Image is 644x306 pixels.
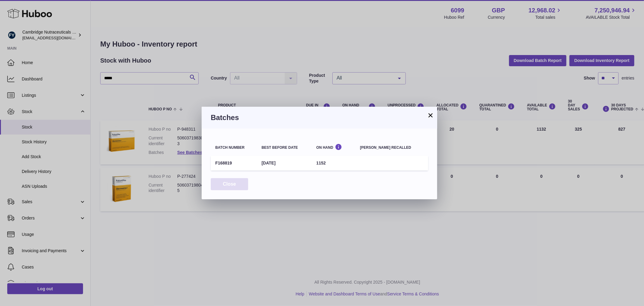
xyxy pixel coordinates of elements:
button: × [427,112,434,119]
button: Close [211,178,248,190]
div: Best before date [261,146,307,150]
div: [PERSON_NAME] recalled [360,146,424,150]
div: Batch number [215,146,252,150]
div: On Hand [316,144,351,149]
h3: Batches [211,113,428,122]
td: F168819 [211,156,257,171]
td: 1152 [312,156,356,171]
td: [DATE] [257,156,312,171]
